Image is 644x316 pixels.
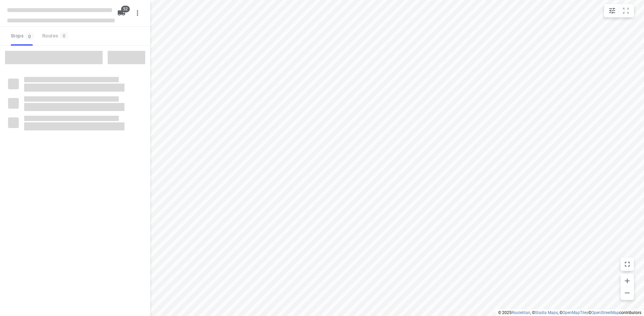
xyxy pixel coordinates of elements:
a: Routetitan [512,310,530,315]
a: Stadia Maps [535,310,558,315]
button: Map settings [605,4,619,17]
a: OpenMapTiles [562,310,588,315]
a: OpenStreetMap [591,310,619,315]
li: © 2025 , © , © © contributors [498,310,641,315]
div: small contained button group [604,4,634,17]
